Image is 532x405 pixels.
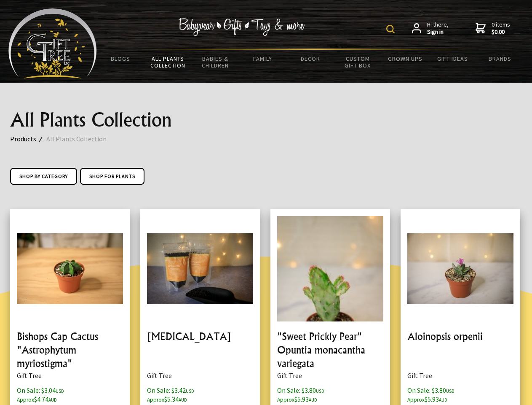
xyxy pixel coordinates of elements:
[179,18,305,36] img: Babywear - Gifts - Toys & more
[97,50,144,67] a: BLOGS
[10,168,77,185] a: Shop by Category
[476,21,510,36] a: 0 items$0.00
[492,28,510,36] strong: $0.00
[10,133,46,144] a: Products
[144,50,192,74] a: All Plants Collection
[334,50,382,74] a: Custom Gift Box
[8,8,97,78] img: Babyware - Gifts - Toys and more...
[239,50,287,67] a: Family
[476,50,524,67] a: Brands
[10,110,522,130] h1: All Plants Collection
[427,21,449,36] span: Hi there,
[427,28,449,36] strong: Sign in
[80,168,144,185] a: Shop for Plants
[412,21,449,36] a: Hi there,Sign in
[286,50,334,67] a: Decor
[192,50,239,74] a: Babies & Children
[429,50,476,67] a: Gift Ideas
[46,133,117,144] a: All Plants Collection
[386,25,395,33] img: product search
[492,21,510,36] span: 0 items
[381,50,429,67] a: Grown Ups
